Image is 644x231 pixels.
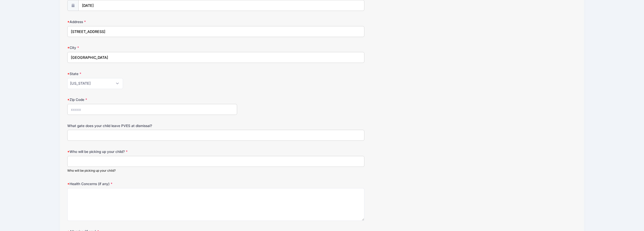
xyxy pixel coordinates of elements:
[67,19,237,24] label: Address
[67,123,237,128] label: What gate does your child leave PVES at dismissal?
[67,168,364,173] div: Who will be picking up your child?
[67,45,237,50] label: City
[67,97,237,102] label: Zip Code
[67,149,237,154] label: Who will be picking up your child?
[67,104,237,115] input: xxxxx
[67,181,237,186] label: Health Concerns (if any)
[67,71,237,76] label: State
